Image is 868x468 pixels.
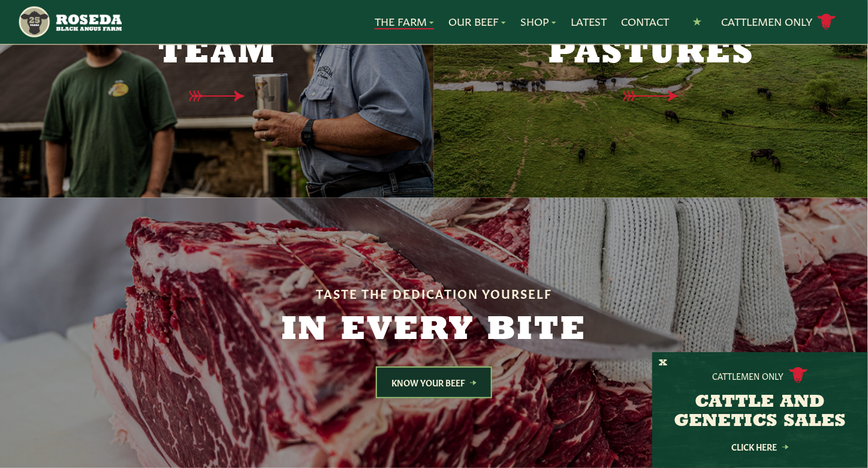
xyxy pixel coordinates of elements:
[376,367,492,398] a: Know Your Beef
[204,286,664,299] h6: Taste the Dedication Yourself
[375,14,434,29] a: The Farm
[713,370,784,382] p: Cattlemen Only
[721,11,836,32] a: Cattlemen Only
[448,14,506,29] a: Our Beef
[204,314,664,347] h2: In Every Bite
[621,14,669,29] a: Contact
[667,393,853,431] h3: CATTLE AND GENETICS SALES
[17,5,122,39] img: https://roseda.com/wp-content/uploads/2021/05/roseda-25-header.png
[659,357,667,370] button: X
[789,367,808,383] img: cattle-icon.svg
[571,14,607,29] a: Latest
[520,14,556,29] a: Shop
[706,443,814,451] a: Click Here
